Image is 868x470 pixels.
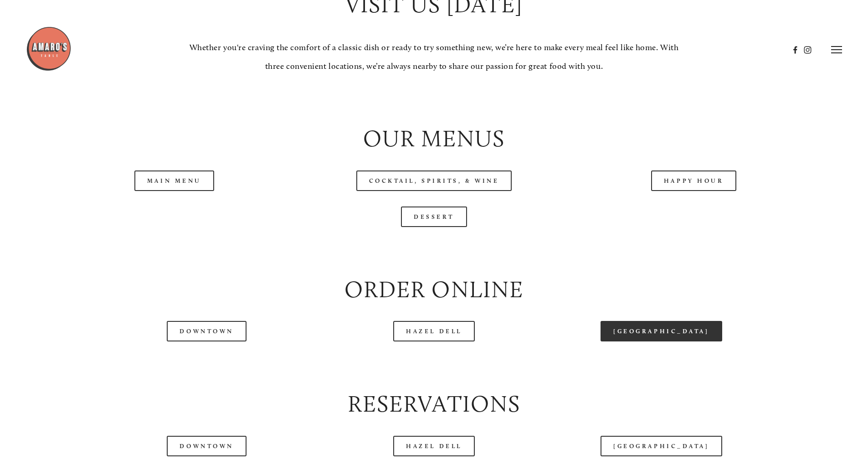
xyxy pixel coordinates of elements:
[134,170,214,191] a: Main Menu
[52,274,816,306] h2: Order Online
[651,170,737,191] a: Happy Hour
[393,321,475,341] a: Hazel Dell
[601,321,722,341] a: [GEOGRAPHIC_DATA]
[52,123,816,155] h2: Our Menus
[167,436,246,456] a: Downtown
[401,207,467,227] a: Dessert
[601,436,722,456] a: [GEOGRAPHIC_DATA]
[356,170,512,191] a: Cocktail, Spirits, & Wine
[167,321,246,341] a: Downtown
[26,26,72,72] img: Amaro's Table
[393,436,475,456] a: Hazel Dell
[52,388,816,420] h2: Reservations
